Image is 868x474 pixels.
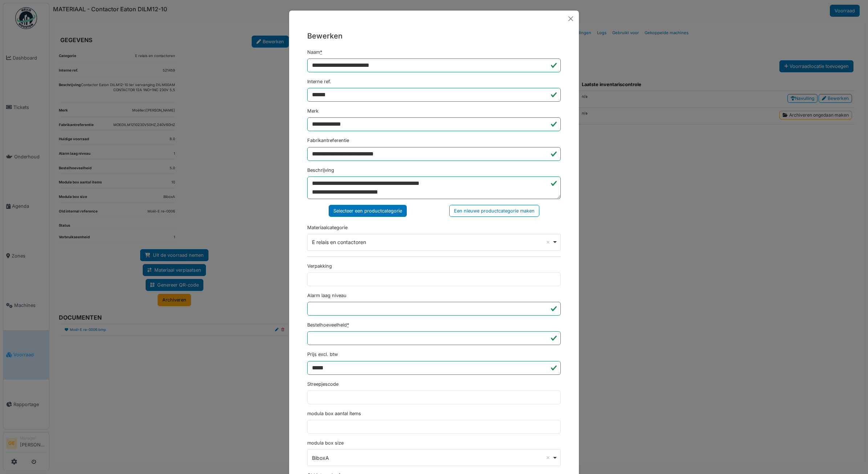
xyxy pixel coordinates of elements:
label: Merk [307,108,319,114]
label: Prijs excl. btw [307,351,338,358]
button: Remove item: '767' [544,239,552,246]
div: E relais en contactoren [312,238,552,246]
label: Materiaalcategorie [307,224,348,231]
button: Remove item: 'BiboxA' [544,454,552,461]
div: Selecteer een productcategorie [329,205,407,217]
label: modula box size [307,439,344,446]
label: Beschrijving [307,167,334,174]
label: Streepjescode [307,381,338,388]
label: Fabrikantreferentie [307,137,349,144]
button: Close [565,13,576,24]
abbr: Verplicht [347,322,349,328]
h5: Bewerken [307,31,561,41]
label: Interne ref. [307,78,331,85]
label: modula box aantal items [307,410,361,417]
label: Bestelhoeveelheid [307,321,349,328]
label: Alarm laag niveau [307,292,346,299]
label: Naam [307,49,322,56]
label: Verpakking [307,263,332,270]
abbr: Verplicht [320,49,322,55]
div: BiboxA [312,454,552,462]
div: Een nieuwe productcategorie maken [449,205,539,217]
